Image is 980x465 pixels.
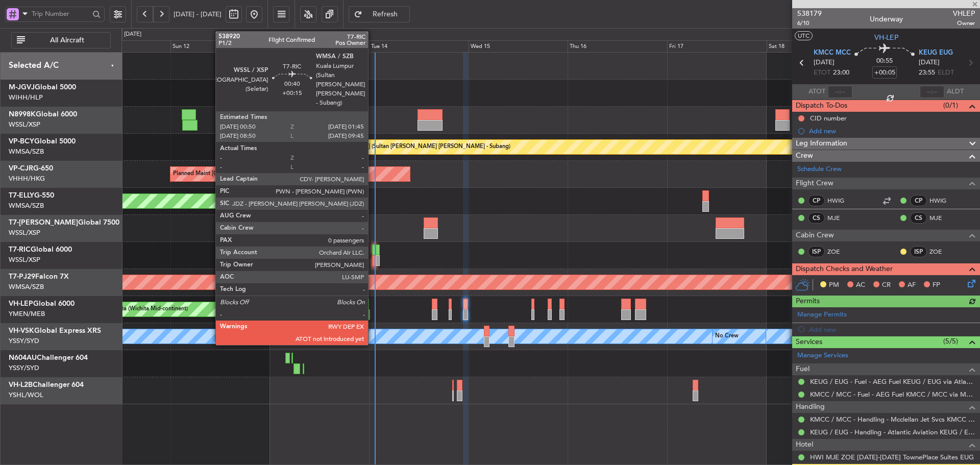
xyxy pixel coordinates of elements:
[174,10,222,19] span: [DATE] - [DATE]
[796,336,822,348] span: Services
[9,354,37,361] span: N604AU
[919,68,935,78] span: 23:55
[796,150,813,162] span: Crew
[9,228,40,237] a: WSSL/XSP
[173,166,344,182] div: Planned Maint [GEOGRAPHIC_DATA] ([GEOGRAPHIC_DATA] Intl)
[814,48,851,58] span: KMCC MCC
[827,247,850,256] a: ZOE
[938,68,954,78] span: ELDT
[876,56,893,66] span: 00:55
[9,300,33,307] span: VH-LEP
[814,68,830,78] span: ETOT
[9,120,40,129] a: WSSL/XSP
[833,68,849,78] span: 23:00
[364,11,406,18] span: Refresh
[810,377,975,386] a: KEUG / EUG - Fuel - AEG Fuel KEUG / EUG via Atlantic ([GEOGRAPHIC_DATA] Only)
[810,453,974,461] a: HWI MJE ZOE [DATE]-[DATE] TownePlace Suites EUG
[810,114,847,123] div: CID number
[910,212,927,224] div: CS
[9,138,34,145] span: VP-BCY
[369,40,469,53] div: Tue 14
[9,381,84,388] a: VH-L2BChallenger 604
[32,6,89,21] input: Trip Number
[908,280,916,290] span: AF
[9,282,44,291] a: WMSA/SZB
[797,19,822,28] span: 6/10
[9,174,45,183] a: VHHH/HKG
[796,363,810,375] span: Fuel
[9,201,44,210] a: WMSA/SZB
[797,164,842,175] a: Schedule Crew
[808,195,825,206] div: CP
[9,273,35,280] span: T7-PJ29
[9,219,78,226] span: T7-[PERSON_NAME]
[9,93,43,102] a: WIHH/HLP
[9,147,44,156] a: WMSA/SZB
[9,255,40,264] a: WSSL/XSP
[9,273,69,280] a: T7-PJ29Falcon 7X
[9,246,31,253] span: T7-RIC
[61,302,188,317] div: Unplanned Maint Wichita (Wichita Mid-continent)
[910,195,927,206] div: CP
[667,40,767,53] div: Fri 17
[9,219,119,226] a: T7-[PERSON_NAME]Global 7500
[9,354,88,361] a: N604AUChallenger 604
[796,439,813,451] span: Hotel
[796,138,847,150] span: Leg Information
[874,32,898,43] span: VH-LEP
[808,212,825,224] div: CS
[919,48,953,58] span: KEUG EUG
[808,246,825,257] div: ISP
[814,58,835,68] span: [DATE]
[9,300,75,307] a: VH-LEPGlobal 6000
[9,246,72,253] a: T7-RICGlobal 6000
[953,8,975,19] span: VHLEP
[9,192,54,199] a: T7-ELLYG-550
[809,127,975,135] div: Add new
[796,178,834,189] span: Flight Crew
[919,58,940,68] span: [DATE]
[947,87,964,97] span: ALDT
[9,390,43,400] a: YSHL/WOL
[796,100,847,112] span: Dispatch To-Dos
[9,192,34,199] span: T7-ELLY
[797,8,822,19] span: 538179
[810,415,975,424] a: KMCC / MCC - Handling - Mcclellan Jet Svcs KMCC / MCC
[796,401,825,413] span: Handling
[943,100,958,111] span: (0/1)
[767,40,866,53] div: Sat 18
[870,14,903,25] div: Underway
[929,213,952,223] a: MJE
[9,84,76,91] a: M-JGVJGlobal 5000
[9,309,45,319] a: YMEN/MEB
[9,327,34,334] span: VH-VSK
[796,263,893,275] span: Dispatch Checks and Weather
[795,31,813,40] button: UTC
[349,6,410,22] button: Refresh
[9,336,39,346] a: YSSY/SYD
[568,40,667,53] div: Thu 16
[9,327,101,334] a: VH-VSKGlobal Express XRS
[882,280,891,290] span: CR
[929,196,952,205] a: HWIG
[269,40,369,53] div: Mon 13
[273,139,510,155] div: Planned Maint [GEOGRAPHIC_DATA] (Sultan [PERSON_NAME] [PERSON_NAME] - Subang)
[856,280,865,290] span: AC
[953,19,975,28] span: Owner
[943,336,958,347] span: (5/5)
[797,351,848,361] a: Manage Services
[829,280,839,290] span: PM
[11,32,111,48] button: All Aircraft
[910,246,927,257] div: ISP
[827,196,850,205] a: HWIG
[9,84,35,91] span: M-JGVJ
[469,40,568,53] div: Wed 15
[124,30,141,39] div: [DATE]
[9,111,77,118] a: N8998KGlobal 6000
[9,165,53,172] a: VP-CJRG-650
[9,111,36,118] span: N8998K
[827,213,850,223] a: MJE
[170,40,270,53] div: Sun 12
[796,230,834,241] span: Cabin Crew
[715,329,739,344] div: No Crew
